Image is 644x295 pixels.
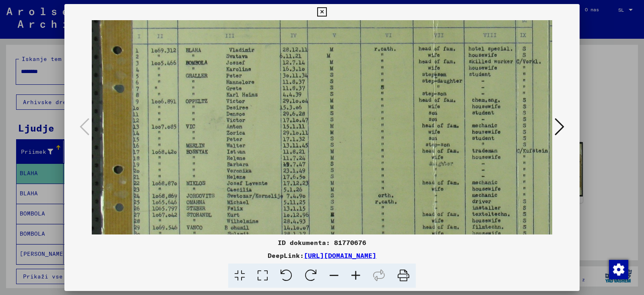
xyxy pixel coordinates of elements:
[304,251,376,259] a: [URL][DOMAIN_NAME]
[268,251,304,259] font: DeepLink:
[278,239,366,247] font: ID dokumenta: 81770676
[609,259,628,279] div: Sprememba soglasja
[609,260,628,279] img: Sprememba soglasja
